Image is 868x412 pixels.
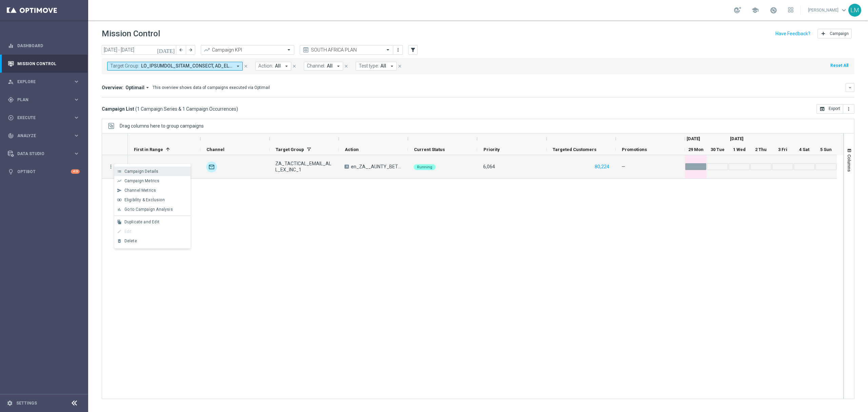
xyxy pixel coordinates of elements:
span: Target Group [276,147,304,152]
div: 29 Sep 2025, Monday [134,164,148,170]
i: arrow_drop_down [389,63,395,69]
div: Optibot [8,163,80,181]
i: close [344,64,349,69]
div: Press SPACE to deselect this row. [128,155,837,179]
button: open_in_browser Export [816,104,843,114]
span: 2 Thu [755,147,767,152]
button: track_changes Analyze keyboard_arrow_right [7,133,80,138]
i: arrow_drop_down [144,85,151,91]
span: Channel: [307,63,325,69]
div: This overview shows data of campaigns executed via Optimail [153,85,270,91]
button: more_vert [108,164,114,170]
multiple-options-button: Export to CSV [816,106,854,111]
span: Drag columns here to group campaigns [120,123,204,129]
div: play_circle_outline Execute keyboard_arrow_right [7,115,80,120]
h3: Campaign List [102,106,238,112]
span: — [622,164,625,170]
button: filter_alt [408,45,418,55]
button: list Campaign Details [114,167,191,176]
span: Campaign Details [124,169,159,174]
span: Promotions [622,147,647,152]
ng-select: Campaign KPI [201,45,294,55]
button: Target Group: LO_IPSUMDOL_SITAM_CONSECT, AD_ELITSEDD_EIUSM_TEMPORI_UTLABOREE_DOLOR 6_MAGN_ALIQ, E... [107,62,243,71]
i: play_circle_outline [8,115,14,121]
i: lightbulb [8,169,14,175]
i: list [117,169,122,174]
i: arrow_drop_down [283,63,290,69]
div: gps_fixed Plan keyboard_arrow_right [7,97,80,102]
h3: Overview: [102,85,123,91]
i: send [117,188,122,193]
i: filter_alt [410,47,416,53]
span: Channel [206,147,224,152]
i: gps_fixed [8,97,14,103]
ng-select: SOUTH AFRICA PLAN [300,45,393,55]
button: file_copy Duplicate and Edit [114,217,191,227]
span: Explore [17,80,73,84]
div: Press SPACE to deselect this row. [102,155,128,179]
i: person_search [8,79,14,85]
span: ) [236,106,238,112]
span: Test type: [359,63,379,69]
i: arrow_drop_down [235,63,241,69]
span: Priority [484,147,500,152]
div: +10 [71,169,80,174]
i: arrow_back [179,48,183,52]
a: Optibot [17,163,71,181]
div: Plan [8,97,73,103]
button: keyboard_arrow_down [846,83,854,92]
a: Settings [16,401,37,405]
span: 6,064 [483,164,495,169]
i: join_inner [117,198,122,202]
span: Channel Metrics [124,188,156,193]
i: track_changes [8,133,14,139]
div: Optimail [206,162,217,172]
i: show_chart [117,179,122,183]
span: Action: [258,63,273,69]
span: Action [345,147,359,152]
button: bar_chart Go to Campaign Analysis [114,205,191,214]
span: Go to Campaign Analysis [124,207,173,212]
i: open_in_browser [820,106,825,112]
span: All [380,63,386,69]
h1: Mission Control [102,29,160,39]
i: keyboard_arrow_down [848,85,852,90]
button: Optimail arrow_drop_down [123,85,153,91]
span: Target Group: [110,63,139,69]
button: equalizer Dashboard [7,43,80,49]
span: Optimail [125,85,144,91]
span: Current Status [414,147,445,152]
span: Delete [124,239,137,243]
button: add Campaign [817,29,852,38]
i: more_vert [395,47,401,53]
span: 3 Fri [778,147,787,152]
span: Analyze [17,134,73,138]
span: 5 Sun [820,147,832,152]
button: join_inner Eligibility & Exclusion [114,195,191,205]
div: Mission Control [8,55,80,73]
span: Campaign [830,31,849,36]
span: 1 Wed [733,147,746,152]
span: Data Studio [17,152,73,156]
div: person_search Explore keyboard_arrow_right [7,79,80,85]
i: close [397,64,402,69]
span: en_ZA__AUNTY_BETSY_PROMO_WEEK_4_LAST_CHANCE__EMT_ALL_EM_TAC_LT [351,164,402,170]
i: keyboard_arrow_right [73,114,80,121]
button: arrow_back [176,45,186,55]
i: file_copy [117,220,122,224]
button: Reset All [830,62,849,69]
i: [DATE] [157,47,175,53]
i: equalizer [8,43,14,49]
div: Data Studio [8,151,73,157]
span: All [327,63,333,69]
span: school [751,6,759,14]
div: Row Groups [120,123,204,129]
span: ZA_TACTICAL_EMAIL_ALL_EX_INC_1 [275,161,333,173]
span: First in Range [134,147,163,152]
button: Mission Control [7,61,80,67]
i: keyboard_arrow_right [73,132,80,139]
span: [DATE] [730,136,744,141]
input: Select date range [102,45,176,55]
